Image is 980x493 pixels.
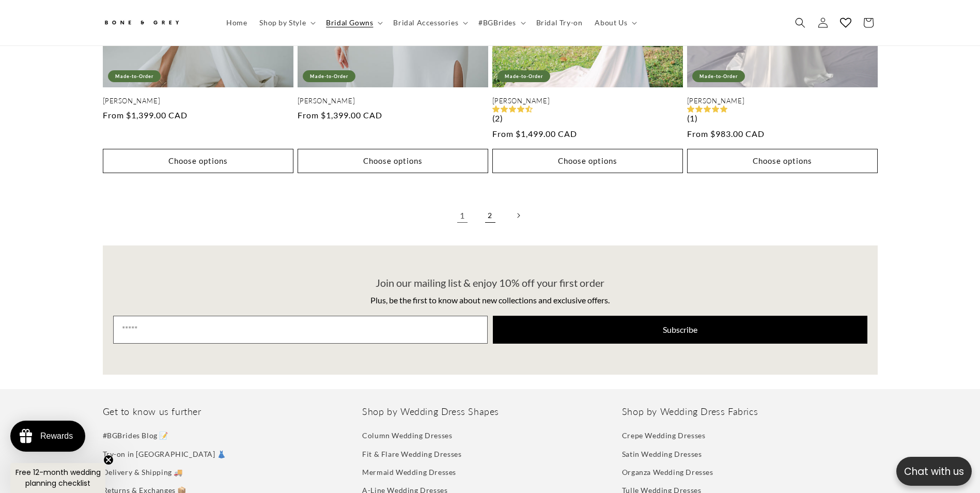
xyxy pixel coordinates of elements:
[789,11,812,34] summary: Search
[103,97,293,105] a: [PERSON_NAME]
[10,463,105,493] div: Free 12-month wedding planning checklistClose teaser
[103,406,359,418] h2: Get to know us further
[103,149,293,173] button: Choose options
[103,445,226,463] a: Try-on in [GEOGRAPHIC_DATA] 👗
[687,97,878,105] a: [PERSON_NAME]
[595,18,627,27] span: About Us
[588,12,641,34] summary: About Us
[896,464,972,479] p: Chat with us
[479,204,502,227] a: Page 2
[40,432,73,441] div: Rewards
[253,12,320,34] summary: Shop by Style
[298,97,488,105] a: [PERSON_NAME]
[507,204,530,227] a: Next page
[493,316,867,344] button: Subscribe
[99,10,210,35] a: Bone and Grey Bridal
[387,12,472,34] summary: Bridal Accessories
[15,467,101,488] span: Free 12-month wedding planning checklist
[320,12,387,34] summary: Bridal Gowns
[478,18,516,27] span: #BGBrides
[472,12,530,34] summary: #BGBrides
[103,14,180,32] img: Bone and Grey Bridal
[259,18,306,27] span: Shop by Style
[362,406,618,418] h2: Shop by Wedding Dress Shapes
[530,12,589,34] a: Bridal Try-on
[226,18,247,27] span: Home
[622,445,702,463] a: Satin Wedding Dresses
[103,455,114,465] button: Close teaser
[622,406,878,418] h2: Shop by Wedding Dress Fabrics
[896,457,972,486] button: Open chatbox
[393,18,458,27] span: Bridal Accessories
[687,149,878,173] button: Choose options
[492,97,683,105] a: [PERSON_NAME]
[298,149,488,173] button: Choose options
[326,18,373,27] span: Bridal Gowns
[103,204,878,227] nav: Pagination
[113,316,488,344] input: Email
[622,463,713,481] a: Organza Wedding Dresses
[103,429,169,444] a: #BGBrides Blog 📝
[492,149,683,173] button: Choose options
[220,12,253,34] a: Home
[370,295,610,305] span: Plus, be the first to know about new collections and exclusive offers.
[103,463,183,481] a: Delivery & Shipping 🚚
[362,463,456,481] a: Mermaid Wedding Dresses
[376,276,604,289] span: Join our mailing list & enjoy 10% off your first order
[451,204,474,227] a: Page 1
[536,18,583,27] span: Bridal Try-on
[362,445,461,463] a: Fit & Flare Wedding Dresses
[622,429,706,444] a: Crepe Wedding Dresses
[362,429,452,444] a: Column Wedding Dresses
